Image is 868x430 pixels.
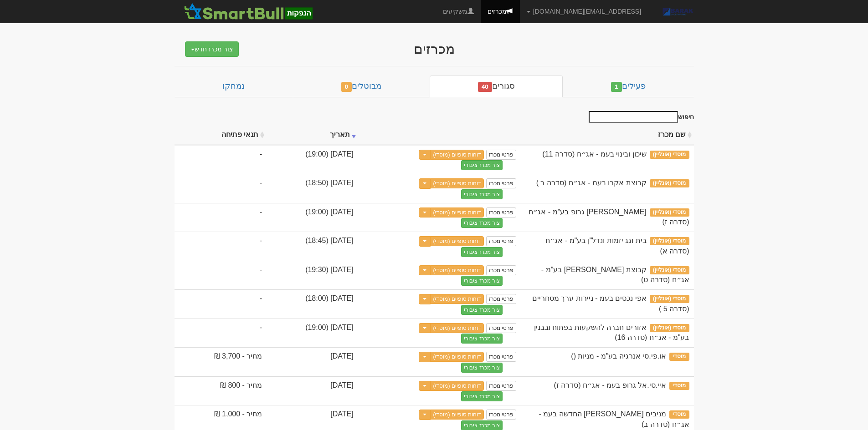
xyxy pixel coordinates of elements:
[175,203,267,232] td: -
[486,294,516,304] a: פרטי מכרז
[175,376,267,405] td: מחיר - 800 ₪
[267,347,358,376] td: [DATE]
[669,353,689,361] span: מוסדי
[175,125,267,145] th: תנאי פתיחה : activate to sort column ascending
[430,381,484,391] a: דוחות סופיים (מוסדי)
[430,265,484,275] a: דוחות סופיים (מוסדי)
[267,319,358,348] td: [DATE] (19:00)
[539,410,689,428] span: מניבים קרן הריט החדשה בעמ - אג״ח (סדרה ב)
[293,76,430,97] a: מבוטלים
[430,352,484,362] a: דוחות סופיים (מוסדי)
[532,294,689,313] span: אפי נכסים בעמ - ניירות ערך מסחריים (סדרה 5 )
[534,324,689,342] span: אזורים חברה להשקעות בפתוח ובבנין בע"מ - אג״ח (סדרה 16)
[257,41,612,56] div: מכרזים
[267,261,358,290] td: [DATE] (19:30)
[461,391,503,401] button: צור מכרז ציבורי
[461,334,503,344] button: צור מכרז ציבורי
[181,2,315,20] img: SmartBull Logo
[267,289,358,319] td: [DATE] (18:00)
[586,111,694,123] label: חיפוש
[175,76,293,97] a: נמחקו
[669,382,689,390] span: מוסדי
[461,305,503,315] button: צור מכרז ציבורי
[650,151,689,159] span: מוסדי (אונליין)
[486,352,516,362] a: פרטי מכרז
[669,410,689,419] span: מוסדי
[650,237,689,245] span: מוסדי (אונליין)
[175,289,267,319] td: -
[554,381,667,389] span: איי.סי.אל גרופ בעמ - אג״ח (סדרה ז)
[589,111,678,123] input: חיפוש
[267,232,358,261] td: [DATE] (18:45)
[461,160,503,170] button: צור מכרז ציבורי
[430,236,484,246] a: דוחות סופיים (מוסדי)
[267,145,358,174] td: [DATE] (19:00)
[461,218,503,228] button: צור מכרז ציבורי
[521,125,694,145] th: שם מכרז : activate to sort column ascending
[650,179,689,187] span: מוסדי (אונליין)
[175,174,267,203] td: -
[461,363,503,373] button: צור מכרז ציבורי
[430,410,484,420] a: דוחות סופיים (מוסדי)
[267,125,358,145] th: תאריך : activate to sort column ascending
[461,189,503,199] button: צור מכרז ציבורי
[430,76,563,97] a: סגורים
[563,76,693,97] a: פעילים
[175,319,267,348] td: -
[267,376,358,405] td: [DATE]
[541,266,689,284] span: קבוצת עזריאלי בע"מ - אג״ח (סדרה ט)
[430,294,484,304] a: דוחות סופיים (מוסדי)
[545,237,689,255] span: בית וגג יזמות ונדל"ן בע"מ - אג״ח (סדרה א)
[486,236,516,246] a: פרטי מכרז
[529,208,689,226] span: נאוי גרופ בע"מ - אג״ח (סדרה ז)
[185,41,239,57] button: צור מכרז חדש
[175,232,267,261] td: -
[175,347,267,376] td: מחיר - 3,700 ₪
[430,150,484,160] a: דוחות סופיים (מוסדי)
[341,82,352,92] span: 0
[650,324,689,332] span: מוסדי (אונליין)
[461,276,503,286] button: צור מכרז ציבורי
[542,150,646,158] span: שיכון ובינוי בעמ - אג״ח (סדרה 11)
[267,174,358,203] td: [DATE] (18:50)
[486,323,516,333] a: פרטי מכרז
[175,261,267,290] td: -
[486,150,516,160] a: פרטי מכרז
[430,178,484,188] a: דוחות סופיים (מוסדי)
[571,352,666,360] span: או.פי.סי אנרגיה בע"מ - מניות ()
[650,266,689,274] span: מוסדי (אונליין)
[650,295,689,303] span: מוסדי (אונליין)
[175,145,267,174] td: -
[611,82,622,92] span: 1
[430,323,484,333] a: דוחות סופיים (מוסדי)
[650,208,689,217] span: מוסדי (אונליין)
[430,207,484,218] a: דוחות סופיים (מוסדי)
[486,410,516,420] a: פרטי מכרז
[486,381,516,391] a: פרטי מכרז
[486,265,516,275] a: פרטי מכרז
[486,178,516,188] a: פרטי מכרז
[536,179,647,187] span: קבוצת אקרו בעמ - אג״ח (סדרה ב )
[486,207,516,218] a: פרטי מכרז
[478,82,492,92] span: 40
[267,203,358,232] td: [DATE] (19:00)
[461,247,503,257] button: צור מכרז ציבורי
